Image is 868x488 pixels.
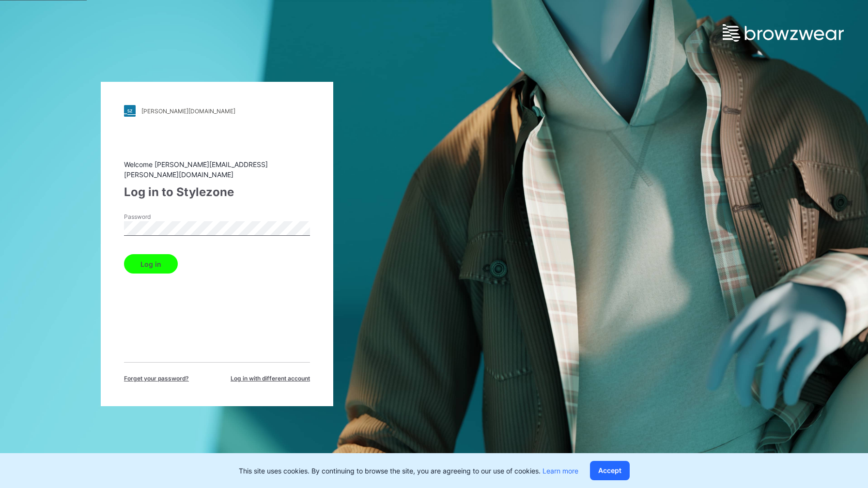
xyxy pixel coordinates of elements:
[590,461,630,480] button: Accept
[124,374,189,383] span: Forget your password?
[542,467,578,475] a: Learn more
[231,374,310,383] span: Log in with different account
[141,107,235,115] div: [PERSON_NAME][DOMAIN_NAME]
[124,183,310,201] div: Log in to Stylezone
[124,105,310,117] a: [PERSON_NAME][DOMAIN_NAME]
[239,466,578,476] p: This site uses cookies. By continuing to browse the site, you are agreeing to our use of cookies.
[723,24,844,42] img: browzwear-logo.e42bd6dac1945053ebaf764b6aa21510.svg
[124,159,310,180] div: Welcome [PERSON_NAME][EMAIL_ADDRESS][PERSON_NAME][DOMAIN_NAME]
[124,213,192,221] label: Password
[124,254,178,274] button: Log in
[124,105,136,117] img: stylezone-logo.562084cfcfab977791bfbf7441f1a819.svg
